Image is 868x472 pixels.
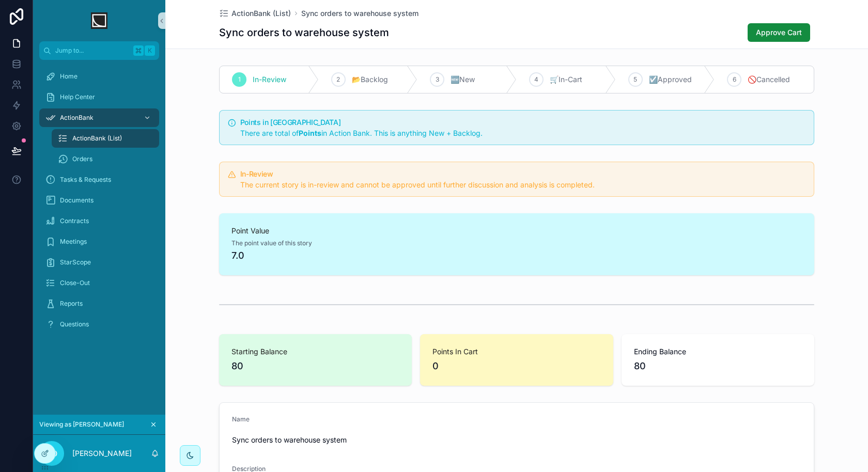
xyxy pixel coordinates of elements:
[39,274,159,292] a: Close-Out
[39,67,159,86] a: Home
[60,217,89,225] span: Contracts
[60,238,87,246] span: Meetings
[72,134,122,143] span: ActionBank (List)
[39,170,159,189] a: Tasks & Requests
[52,150,159,168] a: Orders
[39,294,159,313] a: Reports
[534,75,538,84] span: 4
[52,129,159,148] a: ActionBank (List)
[451,74,475,85] span: 🆕New
[39,232,159,251] a: Meetings
[60,258,91,266] span: StarScope
[60,176,111,184] span: Tasks & Requests
[432,359,600,373] span: 0
[240,170,805,178] h5: In-Review
[336,75,340,84] span: 2
[39,191,159,210] a: Documents
[238,75,241,84] span: 1
[240,129,483,137] span: There are total of in Action Bank. This is anything New + Backlog.
[748,23,810,42] button: Approve Cart
[634,359,802,373] span: 80
[748,74,790,85] span: 🚫Cancelled
[432,347,600,357] span: Points In Cart
[352,74,388,85] span: 📂Backlog
[60,279,90,287] span: Close-Out
[55,46,129,55] span: Jump to...
[39,420,124,429] span: Viewing as [PERSON_NAME]
[60,72,78,81] span: Home
[240,128,805,138] div: There are total of ** Points ** in Action Bank. This is anything New + Backlog.
[39,315,159,334] a: Questions
[39,41,159,60] button: Jump to...K
[240,119,805,126] h5: Points in Queue
[253,74,286,85] span: In-Review
[39,108,159,127] a: ActionBank
[219,8,291,19] a: ActionBank (List)
[60,93,95,101] span: Help Center
[634,347,802,357] span: Ending Balance
[60,300,83,308] span: Reports
[60,114,94,122] span: ActionBank
[72,448,132,459] p: [PERSON_NAME]
[733,75,736,84] span: 6
[146,46,154,55] span: K
[39,88,159,106] a: Help Center
[60,196,94,204] span: Documents
[219,25,389,40] h1: Sync orders to warehouse system
[299,129,321,137] strong: Points
[436,75,439,84] span: 3
[231,226,802,236] span: Point Value
[72,155,92,163] span: Orders
[649,74,692,85] span: ☑️Approved
[301,8,419,19] a: Sync orders to warehouse system
[39,212,159,230] a: Contracts
[633,75,637,84] span: 5
[231,359,399,373] span: 80
[232,435,801,445] span: Sync orders to warehouse system
[60,320,89,328] span: Questions
[33,60,165,347] div: scrollable content
[231,239,312,247] span: The point value of this story
[240,180,595,189] span: The current story is in-review and cannot be approved until further discussion and analysis is co...
[232,415,250,423] span: Name
[231,8,291,19] span: ActionBank (List)
[756,27,802,38] span: Approve Cart
[550,74,582,85] span: 🛒In-Cart
[231,347,399,357] span: Starting Balance
[231,248,802,263] span: 7.0
[240,180,805,190] div: The current story is in-review and cannot be approved until further discussion and analysis is co...
[91,12,107,29] img: App logo
[39,253,159,272] a: StarScope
